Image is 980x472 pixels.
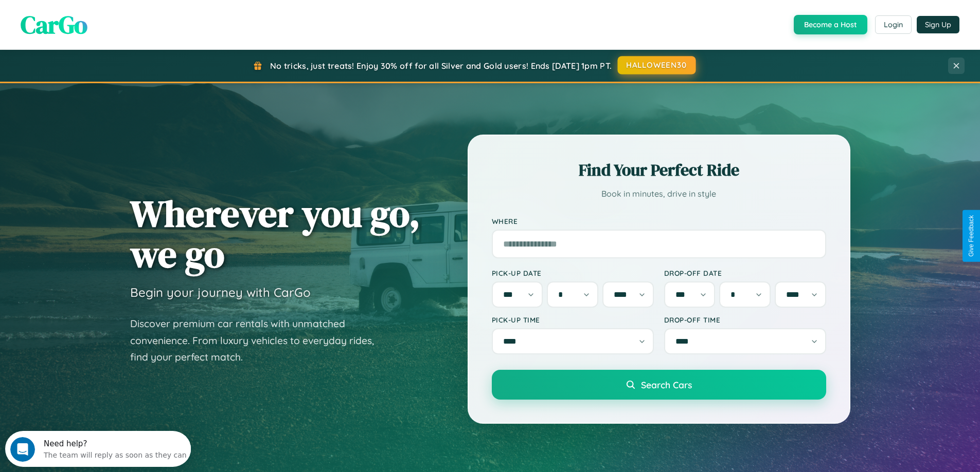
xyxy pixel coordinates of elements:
[641,379,692,390] span: Search Cars
[21,8,87,42] span: CarGo
[492,217,826,225] label: Where
[492,370,826,400] button: Search Cars
[270,61,612,71] span: No tricks, just treats! Enjoy 30% off for all Silver and Gold users! Ends [DATE] 1pm PT.
[492,269,654,277] label: Pick-up Date
[968,215,975,257] div: Give Feedback
[5,431,191,467] iframe: Intercom live chat discovery launcher
[664,269,826,277] label: Drop-off Date
[875,15,912,34] button: Login
[618,56,696,74] button: HALLOWEEN30
[130,193,420,274] h1: Wherever you go, we go
[130,285,311,300] h3: Begin your journey with CarGo
[492,315,654,324] label: Pick-up Time
[39,9,182,17] div: Need help?
[130,315,387,366] p: Discover premium car rentals with unmatched convenience. From luxury vehicles to everyday rides, ...
[4,4,191,32] div: Open Intercom Messenger
[39,17,182,28] div: The team will reply as soon as they can
[492,186,826,201] p: Book in minutes, drive in style
[10,437,35,462] iframe: Intercom live chat
[664,315,826,324] label: Drop-off Time
[794,15,867,34] button: Become a Host
[492,159,826,181] h2: Find Your Perfect Ride
[917,16,959,33] button: Sign Up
